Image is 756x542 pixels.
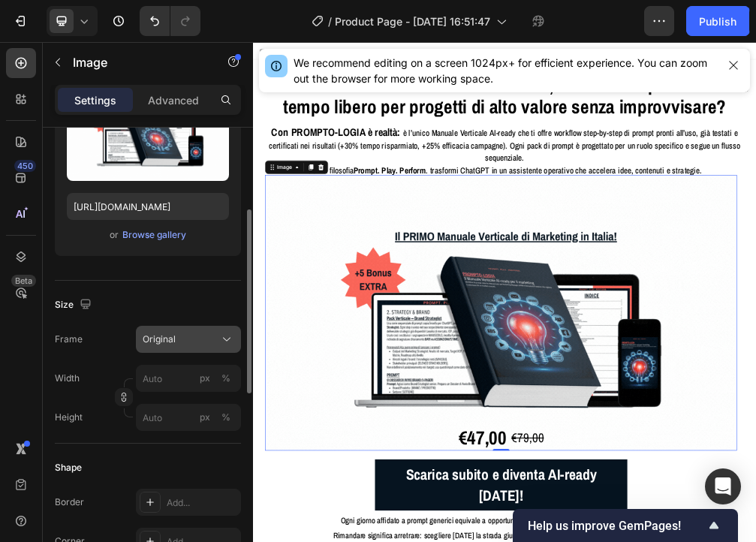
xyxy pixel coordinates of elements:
button: Publish [686,6,749,36]
div: px [200,411,210,424]
div: Shape [55,461,82,474]
button: Browse gallery [122,227,187,242]
p: Image [73,53,200,71]
button: px [217,369,235,387]
div: Publish [699,14,736,29]
div: px [200,372,210,385]
strong: Prompt. Play. Perform [180,218,309,239]
div: We recommend editing on a screen 1024px+ for efficient experience. You can zoom out the browser f... [294,55,717,86]
label: Width [55,372,80,385]
div: 450 [14,160,36,172]
div: Undo/Redo [140,6,200,36]
span: Help us improve GemPages! [528,519,705,533]
div: Image [41,217,73,230]
span: Product Page - [DATE] 16:51:47 [335,14,490,29]
div: Size [55,295,95,315]
iframe: Design area [253,42,756,542]
p: Settings [74,92,116,108]
div: Browse gallery [122,228,186,242]
button: % [196,408,214,426]
div: % [221,372,230,385]
label: Height [55,411,83,424]
span: or [110,226,119,244]
label: Frame [55,333,83,346]
input: px% [136,404,241,431]
input: https://example.com/image.jpg [67,193,229,220]
input: px% [136,365,241,392]
div: Add... [167,496,237,510]
p: Advanced [148,92,199,108]
div: Beta [11,275,36,287]
button: Original [136,326,241,353]
span: / [328,14,332,29]
div: % [221,411,230,424]
button: Show survey - Help us improve GemPages! [528,516,723,534]
img: preview-image [67,86,229,181]
div: Open Intercom Messenger [705,468,741,504]
div: Border [55,495,84,509]
button: % [196,369,214,387]
button: px [217,408,235,426]
span: Original [143,333,176,346]
strong: Con PROMPTO-LOGIA è realtà: [33,149,264,174]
